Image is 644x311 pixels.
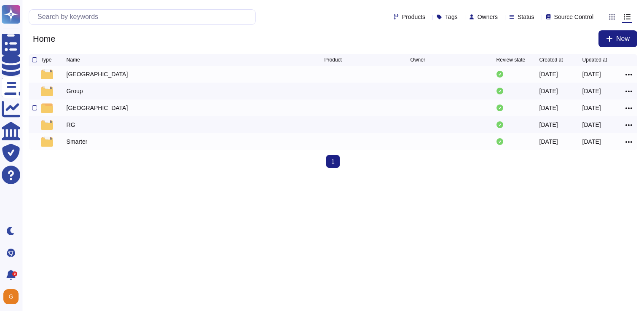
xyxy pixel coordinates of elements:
div: [GEOGRAPHIC_DATA] [67,70,128,78]
div: 5 [12,271,17,276]
div: RG [67,121,75,129]
span: Name [67,57,80,62]
div: [GEOGRAPHIC_DATA] [67,104,128,112]
div: [DATE] [539,87,558,95]
div: [DATE] [582,137,601,146]
div: Smarter [67,137,88,146]
span: Updated at [582,57,607,62]
button: user [2,287,24,306]
img: folder [41,69,53,79]
div: Group [67,87,83,95]
div: [DATE] [582,70,601,78]
div: [DATE] [582,104,601,112]
span: New [616,35,630,42]
div: [DATE] [582,121,601,129]
span: Product [325,57,342,62]
div: [DATE] [539,121,558,129]
span: Home [29,32,59,45]
span: Source Control [554,14,593,20]
div: [DATE] [582,87,601,95]
span: 1 [326,155,340,168]
span: Status [518,14,534,20]
button: New [598,30,637,47]
img: folder [41,137,53,147]
span: Type [40,57,51,62]
input: Search by keywords [33,10,255,24]
div: [DATE] [539,104,558,112]
img: user [3,289,19,304]
span: Review state [496,57,526,62]
img: folder [41,103,53,113]
div: [DATE] [539,70,558,78]
span: Tags [445,14,458,20]
div: [DATE] [539,137,558,146]
span: Owner [411,57,425,62]
span: Products [402,14,425,20]
img: folder [41,120,53,130]
span: Created at [539,57,563,62]
img: folder [41,86,53,96]
span: Owners [478,14,498,20]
